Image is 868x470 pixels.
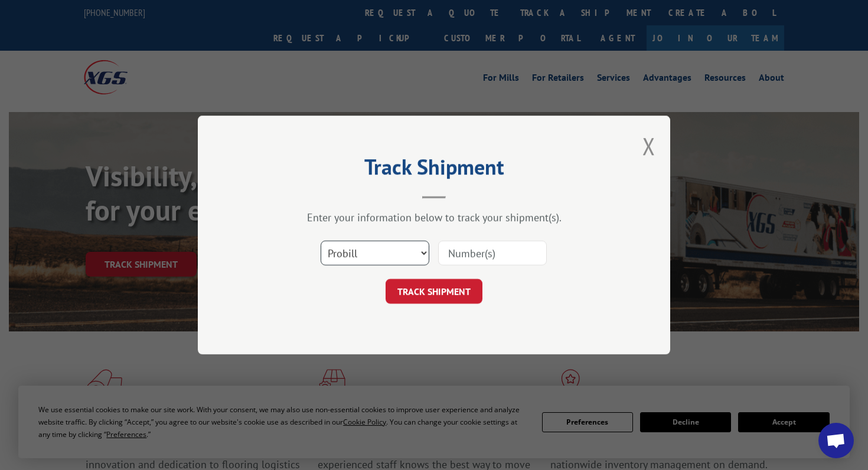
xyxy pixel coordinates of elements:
h2: Track Shipment [257,159,611,181]
div: Enter your information below to track your shipment(s). [257,211,611,224]
div: Open chat [818,423,854,458]
input: Number(s) [438,241,547,265]
button: TRACK SHIPMENT [386,279,482,304]
button: Close modal [642,130,655,162]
